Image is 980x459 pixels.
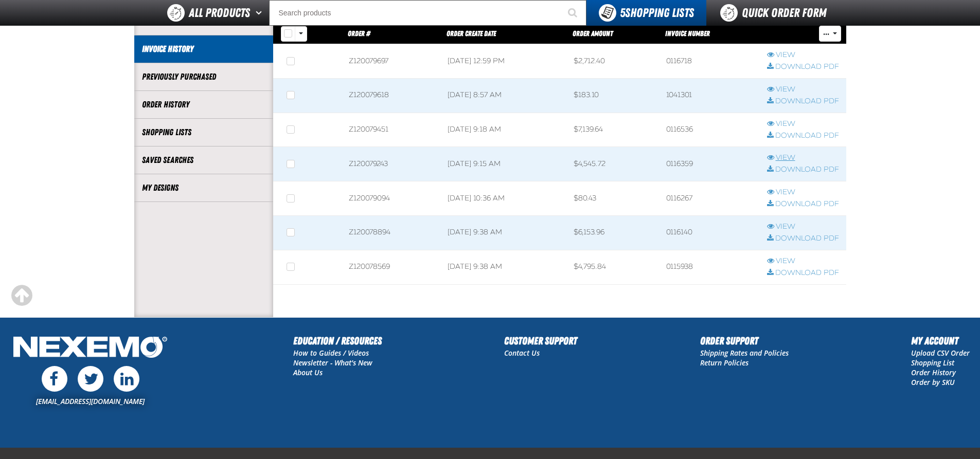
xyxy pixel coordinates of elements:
[342,250,440,284] td: Z120078569
[700,333,789,348] h2: Order Support
[659,113,760,147] td: 0116536
[189,4,250,22] span: All Products
[911,348,970,358] a: Upload CSV Order
[440,113,566,147] td: [DATE] 9:18 AM
[342,44,440,79] td: Z120079697
[10,333,170,363] img: Nexemo Logo
[767,165,839,175] a: Download PDF row action
[911,358,954,368] a: Shopping List
[767,234,839,244] a: Download PDF row action
[142,126,265,138] a: Shopping Lists
[566,78,659,113] td: $183.10
[767,62,839,72] a: Download PDF row action
[659,78,760,113] td: 1041301
[440,78,566,113] td: [DATE] 8:57 AM
[142,43,265,55] a: Invoice History
[440,216,566,250] td: [DATE] 9:38 AM
[573,29,613,38] a: Order Amount
[440,147,566,181] td: [DATE] 9:15 AM
[566,181,659,216] td: $80.43
[911,368,956,377] a: Order History
[566,216,659,250] td: $6,153.96
[767,119,839,129] a: View row action
[767,188,839,197] a: View row action
[767,268,839,278] a: Download PDF row action
[767,256,839,266] a: View row action
[566,250,659,284] td: $4,795.84
[620,6,694,20] span: Shopping Lists
[440,250,566,284] td: [DATE] 9:38 AM
[767,97,839,106] a: Download PDF row action
[142,71,265,83] a: Previously Purchased
[10,284,33,307] div: Scroll to the top
[293,368,323,377] a: About Us
[767,153,839,163] a: View row action
[342,147,440,181] td: Z120079243
[760,24,846,44] th: Row actions
[620,6,625,20] strong: 5
[566,44,659,79] td: $2,712.40
[142,154,265,166] a: Saved Searches
[342,181,440,216] td: Z120079094
[440,181,566,216] td: [DATE] 10:36 AM
[504,333,577,348] h2: Customer Support
[440,44,566,79] td: [DATE] 12:59 PM
[342,216,440,250] td: Z120078894
[767,85,839,95] a: View row action
[447,29,496,38] a: Order Create Date
[142,182,265,194] a: My Designs
[767,131,839,141] a: Download PDF row action
[911,333,970,348] h2: My Account
[659,216,760,250] td: 0116140
[659,250,760,284] td: 0115938
[142,99,265,111] a: Order History
[566,113,659,147] td: $7,139.64
[504,348,540,358] a: Contact Us
[293,348,369,358] a: How to Guides / Videos
[566,147,659,181] td: $4,545.72
[342,113,440,147] td: Z120079451
[659,44,760,79] td: 0116718
[767,199,839,209] a: Download PDF row action
[700,358,749,368] a: Return Policies
[823,31,829,38] span: ...
[911,377,955,387] a: Order by SKU
[767,222,839,232] a: View row action
[700,348,789,358] a: Shipping Rates and Policies
[293,333,382,348] h2: Education / Resources
[348,29,370,38] a: Order #
[659,147,760,181] td: 0116359
[342,78,440,113] td: Z120079618
[293,358,372,368] a: Newsletter - What's New
[767,50,839,60] a: View row action
[819,26,841,41] button: Mass Actions
[659,181,760,216] td: 0116267
[665,29,710,38] a: Invoice Number
[295,26,307,42] button: Rows selection options
[36,396,145,406] a: [EMAIL_ADDRESS][DOMAIN_NAME]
